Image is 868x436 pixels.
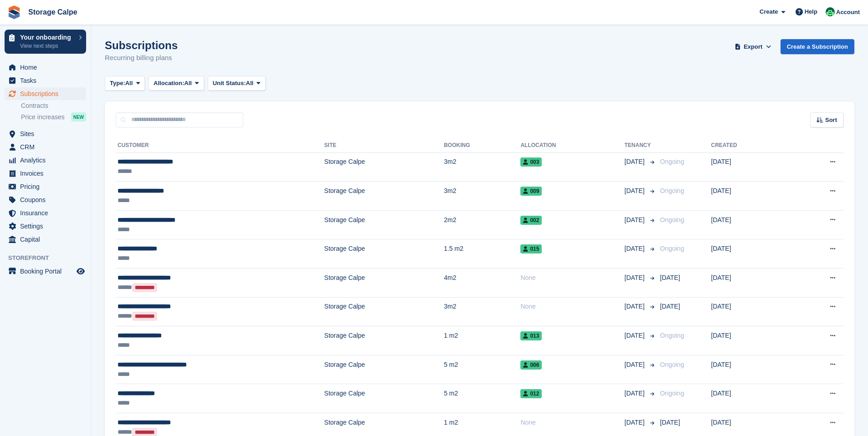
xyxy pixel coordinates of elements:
span: Ongoing [660,332,684,339]
div: NEW [71,112,86,122]
span: Ongoing [660,245,684,252]
td: [DATE] [711,326,788,355]
span: Storefront [8,253,91,263]
td: 1.5 m2 [444,239,520,269]
a: menu [5,154,86,167]
span: 013 [520,331,542,340]
span: Export [744,42,762,51]
p: Recurring billing plans [105,53,178,63]
td: 5 m2 [444,384,520,413]
span: Unit Status: [213,79,246,88]
span: [DATE] [625,215,647,225]
span: 009 [520,187,542,196]
a: menu [5,265,86,278]
span: 003 [520,157,542,167]
span: Sites [20,127,75,140]
span: Subscriptions [20,87,75,100]
td: Storage Calpe [324,182,444,211]
button: Unit Status: All [208,76,266,91]
span: Account [836,8,860,17]
img: stora-icon-8386f47178a22dfd0bd8f6a31ec36ba5ce8667c1dd55bd0f319d3a0aa187defe.svg [7,5,21,19]
h1: Subscriptions [105,39,178,51]
span: [DATE] [660,274,680,281]
a: menu [5,220,86,233]
img: Calpe Storage [826,7,835,16]
th: Allocation [520,138,624,153]
a: menu [5,193,86,206]
p: View next steps [20,42,74,50]
td: 2m2 [444,210,520,239]
span: [DATE] [625,186,647,196]
td: Storage Calpe [324,152,444,182]
span: 015 [520,244,542,253]
td: 5 m2 [444,355,520,384]
span: Ongoing [660,187,684,194]
td: [DATE] [711,384,788,413]
span: [DATE] [625,273,647,283]
td: Storage Calpe [324,326,444,355]
span: CRM [20,141,75,153]
span: Ongoing [660,216,684,223]
button: Type: All [105,76,145,91]
a: menu [5,127,86,140]
th: Tenancy [625,138,657,153]
a: menu [5,233,86,246]
td: [DATE] [711,182,788,211]
td: 1 m2 [444,326,520,355]
th: Booking [444,138,520,153]
th: Site [324,138,444,153]
span: Ongoing [660,390,684,397]
a: menu [5,167,86,180]
td: Storage Calpe [324,297,444,326]
a: menu [5,207,86,219]
span: [DATE] [625,157,647,167]
td: [DATE] [711,210,788,239]
td: [DATE] [711,355,788,384]
span: [DATE] [625,360,647,370]
span: Tasks [20,74,75,87]
span: Coupons [20,193,75,206]
td: [DATE] [711,269,788,298]
td: Storage Calpe [324,239,444,269]
span: All [184,79,192,88]
span: 012 [520,389,542,398]
span: Pricing [20,180,75,193]
td: [DATE] [711,297,788,326]
span: Capital [20,233,75,246]
a: Create a Subscription [781,39,854,54]
td: Storage Calpe [324,210,444,239]
div: None [520,418,624,427]
span: [DATE] [625,331,647,340]
td: Storage Calpe [324,269,444,298]
a: Your onboarding View next steps [5,30,86,54]
a: Price increases NEW [21,112,86,122]
a: menu [5,61,86,74]
span: Settings [20,220,75,233]
span: All [246,79,254,88]
td: 3m2 [444,152,520,182]
a: Contracts [21,101,86,110]
span: Price increases [21,113,65,122]
a: menu [5,87,86,100]
td: Storage Calpe [324,384,444,413]
span: [DATE] [625,389,647,398]
span: Sort [825,116,837,125]
span: All [125,79,133,88]
span: Booking Portal [20,265,75,278]
span: Create [760,7,778,16]
span: [DATE] [625,418,647,427]
span: [DATE] [660,419,680,426]
a: menu [5,74,86,87]
th: Customer [116,138,324,153]
a: Storage Calpe [25,5,81,20]
span: Home [20,61,75,74]
th: Created [711,138,788,153]
span: Insurance [20,207,75,219]
a: menu [5,180,86,193]
span: [DATE] [660,303,680,310]
a: menu [5,141,86,153]
span: Help [805,7,817,16]
td: 4m2 [444,269,520,298]
p: Your onboarding [20,34,74,41]
div: None [520,273,624,283]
